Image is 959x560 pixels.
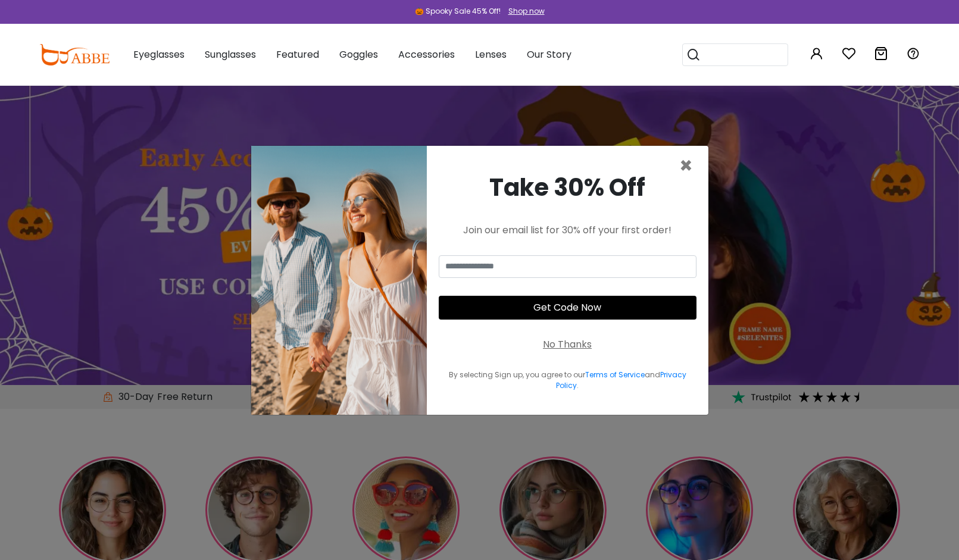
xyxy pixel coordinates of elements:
[502,6,545,16] a: Shop now
[205,48,256,61] span: Sunglasses
[508,6,545,17] div: Shop now
[339,48,378,61] span: Goggles
[439,170,696,205] div: Take 30% Off
[439,296,696,320] button: Get Code Now
[543,337,592,352] div: No Thanks
[439,223,696,237] div: Join our email list for 30% off your first order!
[585,370,645,380] a: Terms of Service
[475,48,507,61] span: Lenses
[251,146,427,415] img: welcome
[556,370,686,390] a: Privacy Policy
[439,370,696,391] div: By selecting Sign up, you agree to our and .
[679,155,693,177] button: Close
[39,44,110,65] img: abbeglasses.com
[679,151,693,181] span: ×
[133,48,185,61] span: Eyeglasses
[527,48,571,61] span: Our Story
[398,48,455,61] span: Accessories
[415,6,501,17] div: 🎃 Spooky Sale 45% Off!
[276,48,319,61] span: Featured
